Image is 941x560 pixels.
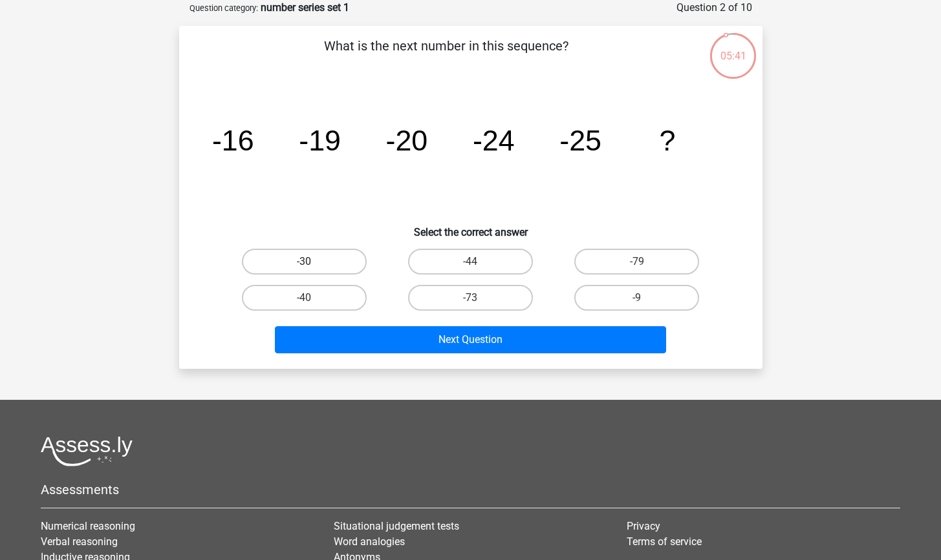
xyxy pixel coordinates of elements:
img: Assessly logo [41,436,133,466]
h6: Select the correct answer [200,216,742,238]
tspan: -25 [559,124,601,156]
h5: Assessments [41,482,900,497]
a: Numerical reasoning [41,520,135,532]
label: -9 [574,285,699,311]
tspan: -24 [472,124,514,156]
label: -44 [408,249,533,275]
a: Verbal reasoning [41,535,118,548]
a: Word analogies [334,535,405,548]
a: Situational judgement tests [334,520,459,532]
tspan: -20 [385,124,427,156]
tspan: -16 [211,124,254,156]
label: -73 [408,285,533,311]
a: Terms of service [627,535,702,548]
div: 05:41 [709,32,757,64]
label: -40 [242,285,367,311]
button: Next Question [275,326,666,353]
a: Privacy [627,520,660,532]
p: What is the next number in this sequence? [200,36,693,75]
tspan: -19 [299,124,341,156]
tspan: ? [659,124,675,156]
small: Question category: [189,3,258,13]
label: -30 [242,249,367,275]
label: -79 [574,249,699,275]
strong: number series set 1 [261,1,349,14]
